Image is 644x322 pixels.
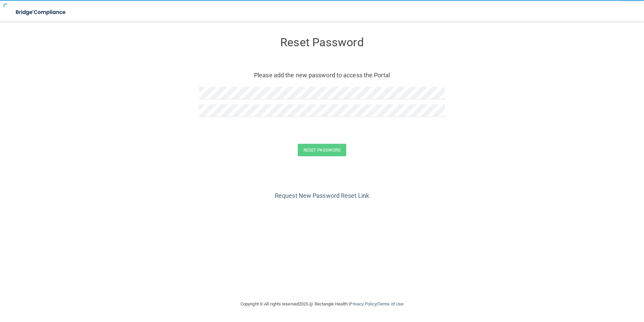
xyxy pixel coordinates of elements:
[204,70,440,81] p: Please add the new password to access the Portal
[378,301,404,306] a: Terms of Use
[199,293,445,315] div: Copyright © All rights reserved 2025 @ Rectangle Health | |
[350,301,376,306] a: Privacy Policy
[275,192,369,199] a: Request New Password Reset Link
[298,144,346,156] button: Reset Password
[199,36,445,49] h3: Reset Password
[10,5,72,19] img: bridge_compliance_login_screen.278c3ca4.svg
